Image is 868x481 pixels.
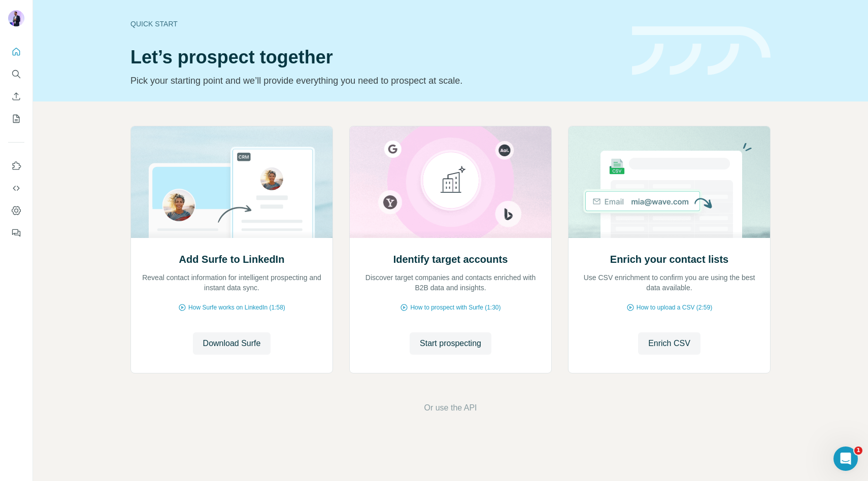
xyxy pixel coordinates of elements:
span: Enrich CSV [648,337,690,350]
img: Add Surfe to LinkedIn [130,126,333,238]
h2: Identify target accounts [393,252,508,266]
img: Avatar [8,10,24,26]
span: Start prospecting [420,337,481,350]
button: Start prospecting [410,332,491,355]
button: Or use the API [424,402,477,414]
span: Download Surfe [203,337,261,350]
button: Quick start [8,43,24,61]
button: Download Surfe [193,332,271,355]
div: Quick start [130,19,620,29]
iframe: Intercom live chat [833,446,858,471]
button: Use Surfe on LinkedIn [8,157,24,175]
button: Search [8,65,24,83]
span: How Surfe works on LinkedIn (1:58) [188,303,285,312]
button: Feedback [8,224,24,242]
p: Discover target companies and contacts enriched with B2B data and insights. [360,272,541,293]
button: Dashboard [8,201,24,220]
img: banner [632,26,771,76]
h2: Enrich your contact lists [610,252,728,266]
span: How to prospect with Surfe (1:30) [410,303,500,312]
img: Enrich your contact lists [568,126,771,238]
span: 1 [854,446,862,455]
img: Identify target accounts [349,126,552,238]
button: Enrich CSV [638,332,700,355]
button: Use Surfe API [8,179,24,197]
p: Pick your starting point and we’ll provide everything you need to prospect at scale. [130,74,620,88]
button: Enrich CSV [8,87,24,106]
p: Reveal contact information for intelligent prospecting and instant data sync. [141,272,322,293]
h1: Let’s prospect together [130,47,620,67]
p: Use CSV enrichment to confirm you are using the best data available. [579,272,760,293]
h2: Add Surfe to LinkedIn [179,252,285,266]
span: How to upload a CSV (2:59) [637,303,712,312]
button: My lists [8,110,24,128]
